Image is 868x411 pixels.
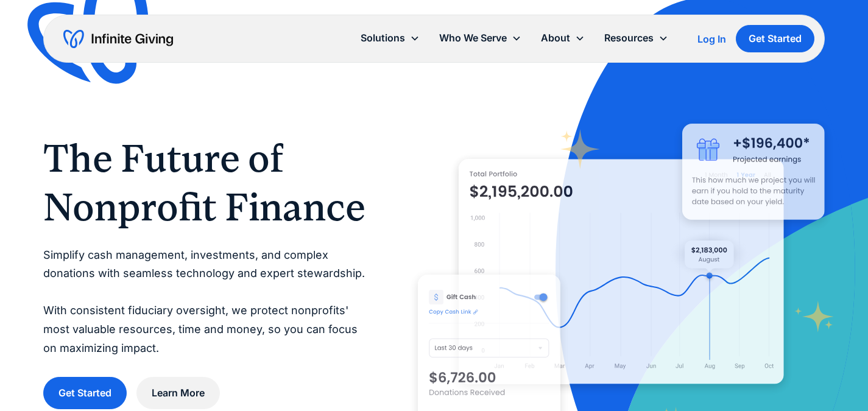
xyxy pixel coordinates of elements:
div: Solutions [351,25,429,51]
a: Learn More [136,377,220,409]
p: Simplify cash management, investments, and complex donations with seamless technology and expert ... [43,246,369,358]
div: Log In [697,34,726,44]
div: Solutions [361,30,405,46]
div: About [531,25,595,51]
div: Who We Serve [429,25,531,51]
img: nonprofit donation platform [459,159,784,384]
a: Get Started [736,25,814,52]
div: Who We Serve [439,30,507,46]
div: Resources [604,30,654,46]
div: About [541,30,570,46]
h1: The Future of Nonprofit Finance [43,134,369,231]
div: Resources [595,25,678,51]
img: fundraising star [794,301,835,332]
a: Log In [697,32,726,46]
a: Get Started [43,377,127,409]
a: home [63,29,173,49]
